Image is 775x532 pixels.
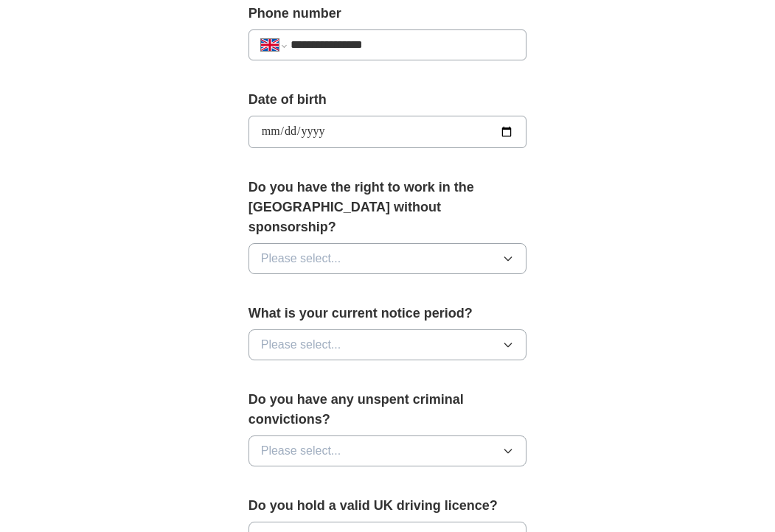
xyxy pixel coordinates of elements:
[249,178,527,237] label: Do you have the right to work in the [GEOGRAPHIC_DATA] without sponsorship?
[249,90,527,110] label: Date of birth
[249,304,527,323] label: What is your current notice period?
[261,250,341,267] span: Please select...
[249,243,527,274] button: Please select...
[249,4,527,24] label: Phone number
[249,435,527,466] button: Please select...
[261,336,341,354] span: Please select...
[249,390,527,430] label: Do you have any unspent criminal convictions?
[249,496,527,516] label: Do you hold a valid UK driving licence?
[249,329,527,360] button: Please select...
[261,442,341,460] span: Please select...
